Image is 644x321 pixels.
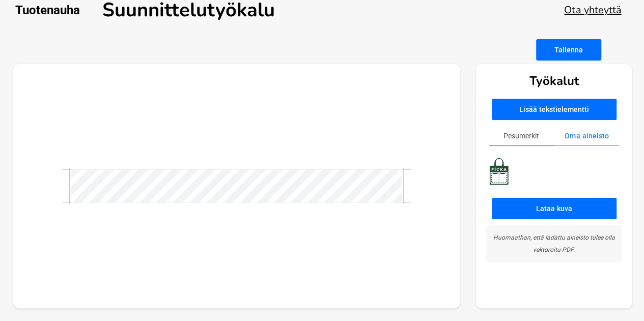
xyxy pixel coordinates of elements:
button: Oma aineisto [554,126,619,146]
button: Pesumerkit [489,126,554,146]
h2: Tuotenauha [15,3,80,17]
button: Tallenna [536,39,601,61]
button: Lisää tekstielementti [492,99,617,120]
h3: Työkalut [529,73,579,89]
img: Asset [486,156,512,188]
button: Lataa kuva [492,198,617,219]
p: Huomaathan, että ladattu aineisto tulee olla vektoroitu PDF. [492,231,616,256]
a: Ota yhteyttä [564,3,621,17]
